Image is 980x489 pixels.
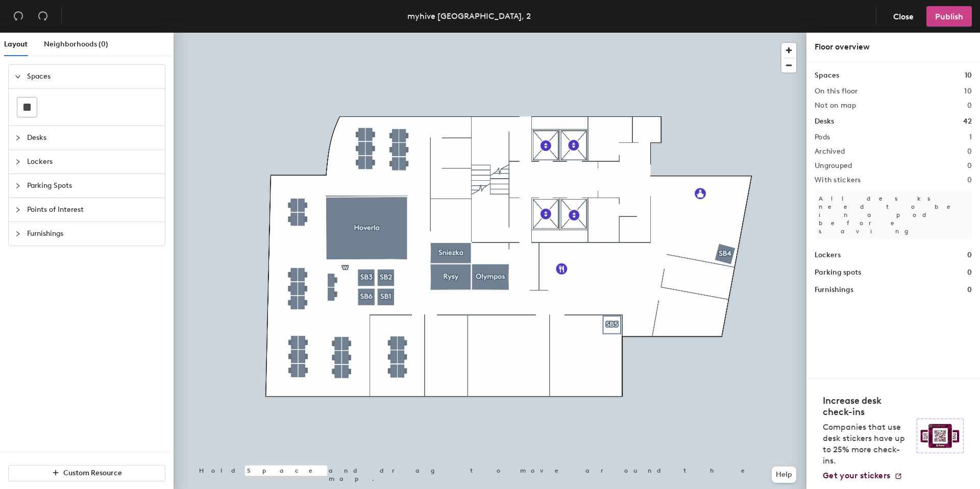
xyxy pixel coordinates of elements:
h1: 0 [967,250,972,261]
button: Redo (⌘ + ⇧ + Z) [33,6,53,27]
span: Get your stickers [823,471,890,480]
span: collapsed [15,207,21,213]
h2: 1 [969,133,972,141]
span: Points of Interest [27,198,159,222]
div: Floor overview [815,41,972,53]
h2: 0 [967,102,972,110]
div: myhive [GEOGRAPHIC_DATA], 2 [407,10,531,22]
h1: 0 [967,267,972,278]
h1: 0 [967,284,972,296]
a: Get your stickers [823,471,902,481]
h2: 10 [964,87,972,95]
h1: Parking spots [815,267,861,278]
p: Companies that use desk stickers have up to 25% more check-ins. [823,422,911,467]
span: collapsed [15,183,21,189]
span: collapsed [15,159,21,165]
span: Custom Resource [63,469,122,477]
p: All desks need to be in a pod before saving [815,190,972,239]
h1: Desks [815,116,834,127]
span: undo [13,11,23,21]
span: Desks [27,126,159,150]
span: Spaces [27,65,159,88]
h1: Lockers [815,250,841,261]
h2: Ungrouped [815,162,852,170]
h2: Archived [815,148,845,156]
img: Sticker logo [917,419,964,453]
h2: 0 [967,148,972,156]
span: Furnishings [27,222,159,246]
h2: Pods [815,133,830,141]
button: Close [885,6,922,27]
span: Publish [935,12,963,21]
button: Help [772,467,796,483]
button: Publish [926,6,972,27]
span: collapsed [15,135,21,141]
h2: 0 [967,162,972,170]
h1: 42 [963,116,972,127]
h2: Not on map [815,102,856,110]
h2: With stickers [815,176,861,184]
button: Custom Resource [8,465,165,481]
span: Neighborhoods (0) [44,40,108,48]
button: Undo (⌘ + Z) [8,6,29,27]
h1: Spaces [815,70,839,81]
h1: 10 [965,70,972,81]
h4: Increase desk check-ins [823,395,911,418]
h2: 0 [967,176,972,184]
span: collapsed [15,231,21,237]
span: Parking Spots [27,174,159,198]
span: Layout [4,40,28,48]
span: Close [893,12,914,21]
h1: Furnishings [815,284,853,296]
span: Lockers [27,150,159,174]
span: expanded [15,74,21,80]
h2: On this floor [815,87,858,95]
